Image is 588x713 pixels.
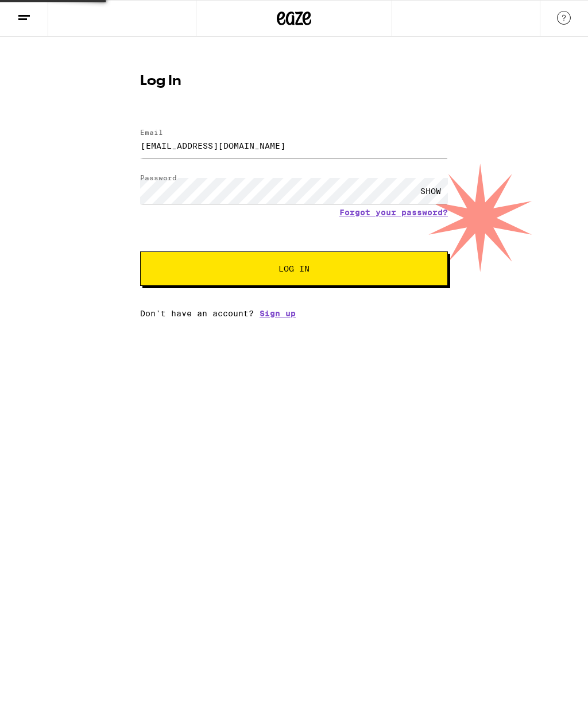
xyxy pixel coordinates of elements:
div: SHOW [413,178,448,204]
span: Log In [278,265,310,273]
input: Email [140,133,448,158]
a: Sign up [260,309,296,318]
h1: Log In [140,75,448,88]
label: Email [140,129,163,136]
button: Log In [140,251,448,286]
a: Forgot your password? [339,208,448,217]
label: Password [140,174,177,181]
div: Don't have an account? [140,309,448,318]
